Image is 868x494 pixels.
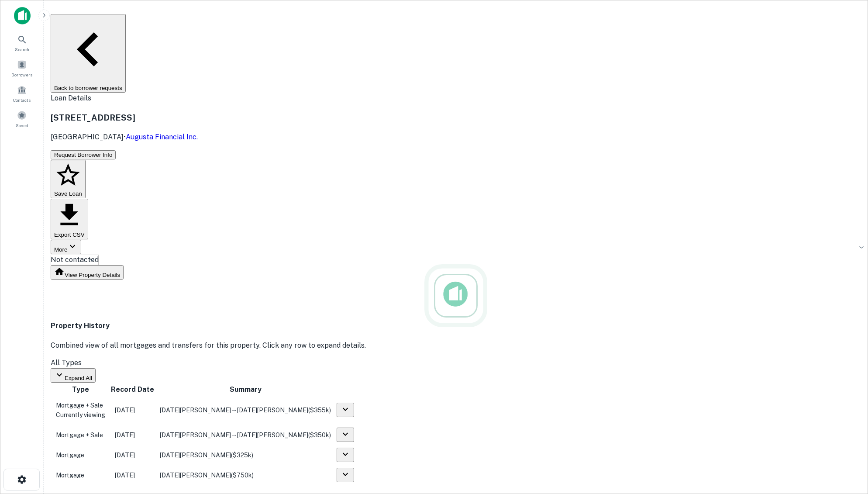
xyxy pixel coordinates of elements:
span: [DATE][PERSON_NAME] [160,432,231,439]
div: → [160,405,331,415]
button: More [51,240,81,254]
span: ($ 350k ) [308,432,331,439]
div: Not contacted [51,255,99,265]
button: expand row [337,468,354,482]
button: expand row [337,403,354,417]
span: Borrowers [11,71,32,78]
a: Contacts [3,82,41,105]
span: [DATE][PERSON_NAME] [160,452,231,459]
div: All Types [51,358,861,368]
span: ($ 355k ) [308,407,331,414]
h4: Property History [51,321,861,331]
span: [DATE][PERSON_NAME] [160,407,231,414]
a: Saved [3,107,41,131]
span: ($ 750k ) [231,472,254,479]
td: [DATE] [110,426,155,444]
a: Search [3,31,41,55]
th: Record Date [110,384,155,395]
img: capitalize-icon.png [14,7,31,24]
button: expand row [337,448,354,462]
button: Request Borrower Info [51,150,116,159]
td: [DATE] [110,396,155,424]
span: Mortgage [56,452,84,459]
button: expand row [337,428,354,442]
button: Back to borrower requests [51,14,126,93]
td: [DATE] [110,466,155,484]
span: Mortgage + Sale [56,402,103,409]
button: Export CSV [51,199,88,240]
div: → [160,430,331,440]
th: Summary [155,384,335,395]
button: View Property Details [51,265,124,280]
span: [DATE][PERSON_NAME] [160,472,231,479]
iframe: Chat Widget [824,424,868,466]
button: Expand All [51,368,96,383]
p: [GEOGRAPHIC_DATA] • [51,132,861,142]
span: Mortgage + Sale [56,432,103,439]
td: [DATE] [110,446,155,464]
a: Augusta Financial Inc. [126,133,198,141]
span: Search [15,46,29,53]
h3: [STREET_ADDRESS] [51,111,861,124]
span: Currently viewing [56,411,105,418]
span: [DATE][PERSON_NAME] [237,432,308,439]
span: Mortgage [56,472,84,479]
span: [DATE][PERSON_NAME] [237,407,308,414]
p: Combined view of all mortgages and transfers for this property. Click any row to expand details. [51,340,861,351]
a: Borrowers [3,56,41,80]
span: Contacts [13,97,31,104]
span: Saved [16,122,28,129]
span: Loan Details [51,94,91,102]
button: Save Loan [51,160,86,198]
th: Type [52,384,110,395]
span: ($ 325k ) [231,452,253,459]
